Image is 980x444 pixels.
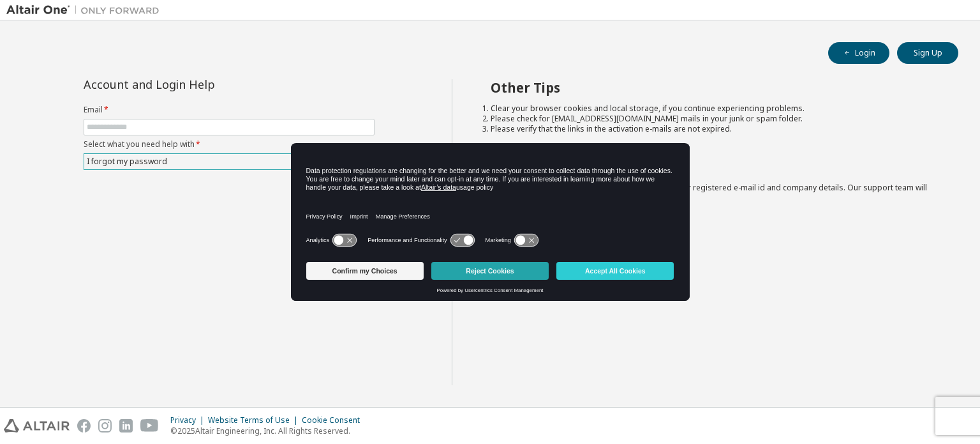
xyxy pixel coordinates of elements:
[491,103,936,114] li: Clear your browser cookies and local storage, if you continue experiencing problems.
[302,415,367,425] div: Cookie Consent
[84,139,375,149] label: Select what you need help with
[119,419,133,433] img: linkedin.svg
[491,79,936,96] h2: Other Tips
[6,4,166,17] img: Altair One
[491,182,927,203] span: with a brief description of the problem, your registered e-mail id and company details. Our suppo...
[491,124,936,134] li: Please verify that the links in the activation e-mails are not expired.
[491,114,936,124] li: Please check for [EMAIL_ADDRESS][DOMAIN_NAME] mails in your junk or spam folder.
[208,415,302,425] div: Website Terms of Use
[4,419,70,433] img: altair_logo.svg
[170,415,208,425] div: Privacy
[77,419,91,433] img: facebook.svg
[140,419,159,433] img: youtube.svg
[491,158,936,175] h2: Not sure how to login?
[170,425,367,436] p: © 2025 Altair Engineering, Inc. All Rights Reserved.
[84,154,374,169] div: I forgot my password
[897,42,958,64] button: Sign Up
[828,42,889,64] button: Login
[84,105,375,115] label: Email
[98,419,112,433] img: instagram.svg
[84,79,316,89] div: Account and Login Help
[85,155,169,169] div: I forgot my password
